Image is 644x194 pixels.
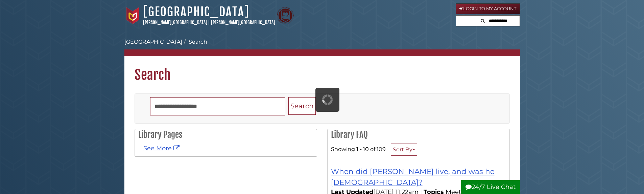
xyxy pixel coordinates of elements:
nav: breadcrumb [124,38,520,56]
a: [GEOGRAPHIC_DATA] [124,39,182,45]
img: Calvin University [124,7,141,24]
h2: Library FAQ [328,129,509,140]
span: | [208,20,210,25]
span: Showing 1 - 10 of 109 [331,146,386,152]
a: [GEOGRAPHIC_DATA] [143,4,249,19]
button: Search [288,97,316,115]
li: Search [182,38,207,46]
a: See More [143,145,181,152]
img: Working... [322,94,333,105]
a: When did [PERSON_NAME] live, and was he [DEMOGRAPHIC_DATA]? [331,167,495,187]
button: Sort By [391,144,417,156]
a: [PERSON_NAME][GEOGRAPHIC_DATA] [143,20,207,25]
i: Search [481,19,485,23]
img: Calvin Theological Seminary [277,7,294,24]
button: 24/7 Live Chat [461,180,520,194]
h1: Search [124,56,520,83]
h2: Library Pages [135,129,317,140]
button: Search [479,16,487,25]
a: [PERSON_NAME][GEOGRAPHIC_DATA] [211,20,275,25]
a: Login to My Account [456,3,520,14]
